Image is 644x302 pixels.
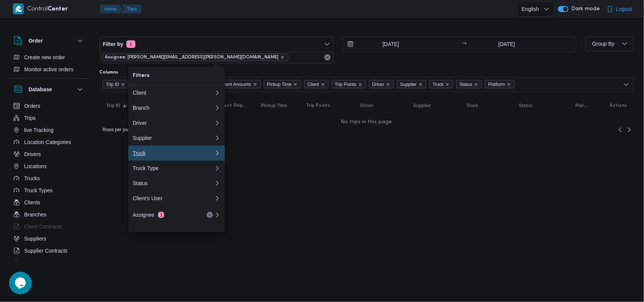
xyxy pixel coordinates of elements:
[216,103,247,109] span: Collect Shipment Amounts
[418,82,423,87] button: Remove Supplier from selection in this group
[103,125,139,134] span: Rows per page : 10
[11,233,88,245] button: Suppliers
[24,162,47,171] span: Locations
[623,81,629,87] button: Open list of options
[128,130,225,146] button: Supplier
[133,90,214,96] div: Client
[267,80,292,89] span: Pickup Time
[24,222,62,231] span: Client Contracts
[14,85,85,94] button: Database
[103,100,134,112] button: Trip IDSorted in descending order
[11,172,88,184] button: Trucks
[24,113,36,123] span: Trips
[24,150,41,159] span: Drivers
[592,41,615,47] span: Group By
[128,146,225,161] button: Truck
[29,36,43,45] h3: Order
[323,53,332,62] button: Remove
[304,80,329,88] span: Client
[11,63,88,75] button: Monitor active orders
[128,176,225,191] button: Status
[103,80,129,88] span: Trip ID
[335,80,357,89] span: Trip Points
[400,80,417,89] span: Supplier
[519,103,533,109] span: Status
[122,103,128,109] svg: Sorted in descending order
[106,103,120,109] span: Trip ID; Sorted in descending order
[128,191,225,206] button: Client's User
[321,82,325,87] button: Remove Client from selection in this group
[573,100,592,112] button: Platform
[485,80,515,88] span: Platform
[11,124,88,136] button: live Tracking
[410,100,456,112] button: Supplier
[413,103,432,109] span: Supplier
[11,257,88,269] button: Devices
[24,258,43,267] span: Devices
[332,80,366,88] span: Trip Points
[133,120,214,126] div: Driver
[8,272,32,294] iframe: chat widget
[24,138,71,147] span: Location Categories
[576,103,589,109] span: Platform
[24,126,54,135] span: live Tracking
[307,80,319,89] span: Client
[128,100,225,115] button: Branch
[11,100,88,112] button: Orders
[13,3,24,14] img: X8yXhbKr1z7QwAAAABJRU5ErkJggg==
[128,206,225,224] button: Assignee1Remove
[128,161,225,176] button: Truck Type
[133,180,214,186] div: Status
[261,103,287,109] span: Pickup Time
[625,125,634,134] a: Next page, 2
[24,246,68,255] span: Supplier Contracts
[205,210,214,219] button: Remove
[128,85,225,100] button: Client
[11,221,88,233] button: Client Contracts
[253,82,257,87] button: Remove Collect Shipment Amounts from selection in this group
[616,125,625,134] button: Previous page
[105,54,279,61] span: Assignee: [PERSON_NAME][EMAIL_ADDRESS][PERSON_NAME][DOMAIN_NAME]
[258,100,296,112] button: Pickup Time
[361,103,374,109] span: Driver
[11,184,88,196] button: Truck Types
[586,36,634,51] button: Group By
[100,69,118,75] label: Columns
[133,165,214,171] div: Truck Type
[133,195,214,201] div: Client's User
[343,37,429,52] input: Press the down key to open a popover containing a calendar.
[507,82,511,87] button: Remove Platform from selection in this group
[133,105,214,111] div: Branch
[429,80,453,88] span: Truck
[433,80,444,89] span: Truck
[100,5,123,14] button: Home
[280,55,285,60] button: remove selected entity
[11,208,88,221] button: Branches
[569,6,600,12] span: Dark mode
[463,41,467,47] div: →
[106,80,120,89] span: Trip ID
[604,2,635,17] button: Logout
[456,80,482,88] span: Status
[100,37,333,52] button: Filter by1 active filters
[460,80,472,89] span: Status
[195,80,261,88] span: Collect Shipment Amounts
[24,186,52,195] span: Truck Types
[11,136,88,148] button: Location Categories
[158,212,164,218] span: 1
[48,6,68,12] b: Center
[463,100,509,112] button: Truck
[103,40,123,49] span: Filter by
[488,80,505,89] span: Platform
[100,119,634,125] center: No trips in this page
[293,82,298,87] button: Remove Pickup Time from selection in this group
[469,37,544,52] input: Press the down key to open a popover containing a calendar.
[466,103,478,109] span: Truck
[133,135,214,141] div: Supplier
[11,245,88,257] button: Supplier Contracts
[24,210,46,219] span: Branches
[516,100,565,112] button: Status
[616,5,632,14] span: Logout
[128,115,225,130] button: Driver
[24,101,40,110] span: Orders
